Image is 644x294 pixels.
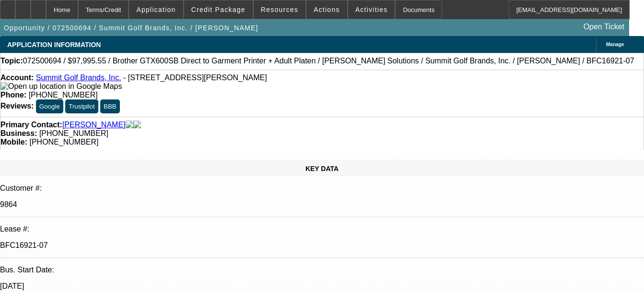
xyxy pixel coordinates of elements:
a: View Google Maps [0,82,122,90]
a: Open Ticket [580,19,628,35]
span: 072500694 / $97,995.55 / Brother GTX600SB Direct to Garment Printer + Adult Platen / [PERSON_NAME... [23,57,634,65]
button: Resources [254,0,305,19]
span: KEY DATA [305,165,339,172]
button: Trustpilot [65,99,98,113]
img: Open up location in Google Maps [0,82,122,91]
button: Application [129,0,183,19]
strong: Account: [0,73,34,82]
button: Actions [306,0,347,19]
strong: Topic: [0,57,23,65]
span: Application [136,6,176,13]
a: [PERSON_NAME] [62,121,126,129]
strong: Business: [0,129,37,137]
span: - [STREET_ADDRESS][PERSON_NAME] [123,73,267,82]
strong: Phone: [0,91,26,99]
span: [PHONE_NUMBER] [29,138,98,146]
img: linkedin-icon.png [133,121,141,129]
span: Opportunity / 072500694 / Summit Golf Brands, Inc. / [PERSON_NAME] [4,24,258,32]
span: Resources [261,6,298,13]
strong: Mobile: [0,138,27,146]
span: [PHONE_NUMBER] [39,129,108,137]
button: Credit Package [184,0,253,19]
span: [PHONE_NUMBER] [29,91,98,99]
img: facebook-icon.png [126,121,133,129]
span: Activities [355,6,388,13]
strong: Reviews: [0,102,34,110]
span: Manage [606,42,624,47]
a: Summit Golf Brands, Inc. [36,73,121,82]
button: Google [36,99,63,113]
span: Credit Package [191,6,246,13]
button: BBB [100,99,120,113]
strong: Primary Contact: [0,121,62,129]
span: Actions [314,6,340,13]
span: APPLICATION INFORMATION [7,41,101,49]
button: Activities [348,0,395,19]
